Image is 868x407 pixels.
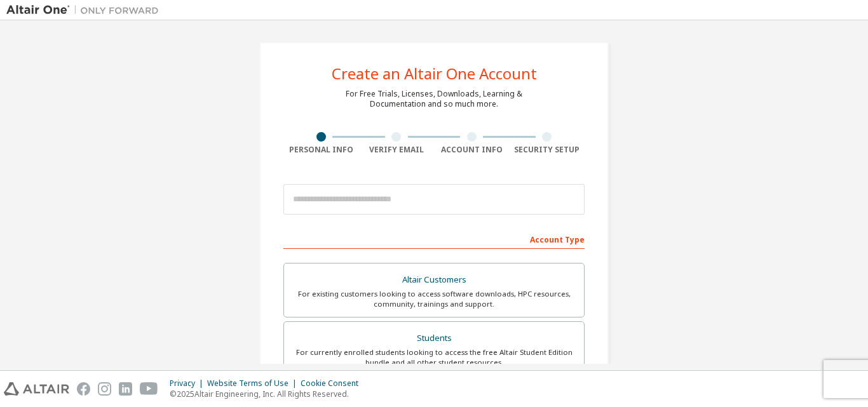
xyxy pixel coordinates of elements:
[207,378,301,389] div: Website Terms of Use
[4,382,69,396] img: altair_logo.svg
[170,389,366,399] p: © 2025 Altair Engineering, Inc. All Rights Reserved.
[170,378,207,389] div: Privacy
[98,382,111,396] img: instagram.svg
[292,271,576,289] div: Altair Customers
[346,89,522,109] div: For Free Trials, Licenses, Downloads, Learning & Documentation and so much more.
[510,145,585,155] div: Security Setup
[292,347,576,368] div: For currently enrolled students looking to access the free Altair Student Edition bundle and all ...
[301,378,366,389] div: Cookie Consent
[359,145,435,155] div: Verify Email
[140,382,158,396] img: youtube.svg
[6,4,165,17] img: Altair One
[434,145,510,155] div: Account Info
[119,382,132,396] img: linkedin.svg
[292,289,576,309] div: For existing customers looking to access software downloads, HPC resources, community, trainings ...
[332,66,537,81] div: Create an Altair One Account
[283,145,359,155] div: Personal Info
[77,382,90,396] img: facebook.svg
[292,330,576,347] div: Students
[283,229,585,249] div: Account Type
